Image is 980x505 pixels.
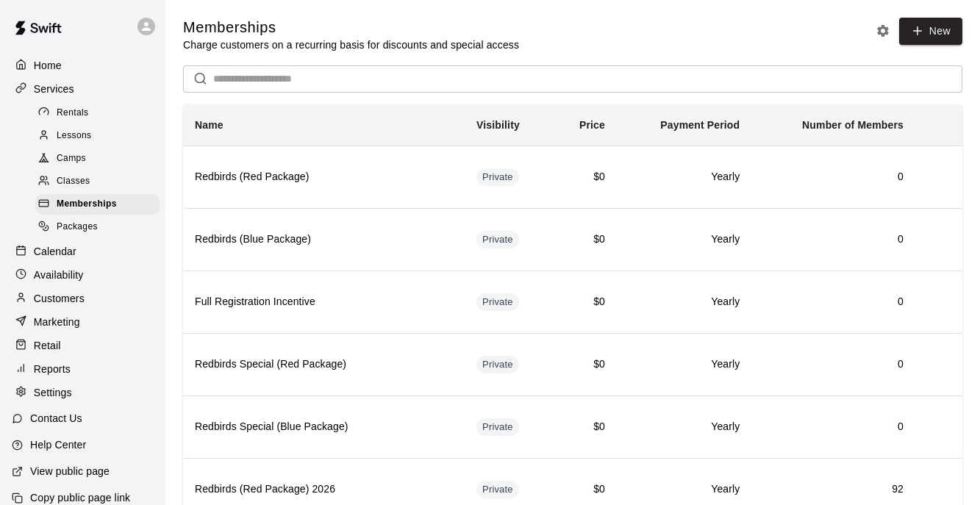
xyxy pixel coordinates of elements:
h6: 0 [763,419,904,435]
h6: Yearly [629,232,740,248]
div: This membership is hidden from the memberships page [476,168,519,186]
h6: $0 [564,294,605,310]
span: Memberships [57,197,117,212]
h6: Redbirds Special (Red Package) [195,357,453,373]
div: Packages [35,217,160,237]
p: Marketing [34,315,80,329]
h6: Yearly [629,294,740,310]
h6: $0 [564,481,605,498]
a: Settings [12,382,154,404]
p: Help Center [30,437,86,452]
h6: Full Registration Incentive [195,294,453,310]
b: Payment Period [660,119,740,131]
span: Private [476,420,519,434]
h6: 0 [763,294,904,310]
h6: Redbirds (Blue Package) [195,232,453,248]
a: Camps [35,148,165,171]
a: Rentals [35,101,165,124]
span: Camps [57,151,86,166]
span: Private [476,171,519,185]
span: Classes [57,174,90,189]
a: Reports [12,358,154,380]
h6: $0 [564,169,605,185]
div: Lessons [35,126,160,146]
h6: Yearly [629,419,740,435]
h6: Redbirds (Red Package) 2026 [195,481,453,498]
p: Reports [34,362,71,376]
b: Visibility [476,119,520,131]
h6: 0 [763,232,904,248]
p: Charge customers on a recurring basis for discounts and special access [183,37,519,52]
span: Packages [57,220,98,234]
a: Marketing [12,311,154,333]
a: Packages [35,216,165,239]
p: View public page [30,464,110,479]
h6: 0 [763,169,904,185]
h6: Yearly [629,481,740,498]
div: Classes [35,171,160,192]
a: Customers [12,287,154,309]
p: Home [34,58,62,73]
div: Memberships [35,194,160,215]
a: Memberships [35,193,165,216]
p: Contact Us [30,411,82,426]
h6: $0 [564,419,605,435]
h6: Redbirds (Red Package) [195,169,453,185]
a: New [899,18,962,45]
b: Price [579,119,605,131]
a: Lessons [35,124,165,147]
p: Services [34,82,74,96]
a: Availability [12,264,154,286]
a: Services [12,78,154,100]
h6: $0 [564,357,605,373]
h6: 92 [763,481,904,498]
div: This membership is hidden from the memberships page [476,481,519,498]
p: Copy public page link [30,490,130,505]
p: Retail [34,338,61,353]
p: Customers [34,291,85,306]
span: Private [476,296,519,309]
h5: Memberships [183,18,519,37]
a: Calendar [12,240,154,262]
button: Memberships settings [872,20,894,42]
a: Classes [35,171,165,193]
span: Lessons [57,129,92,143]
a: Retail [12,334,154,357]
p: Settings [34,385,72,400]
div: This membership is hidden from the memberships page [476,231,519,248]
span: Rentals [57,106,89,121]
b: Name [195,119,223,131]
p: Availability [34,268,84,282]
span: Private [476,233,519,247]
h6: Yearly [629,169,740,185]
div: This membership is hidden from the memberships page [476,356,519,373]
span: Private [476,358,519,372]
div: Camps [35,148,160,169]
h6: $0 [564,232,605,248]
div: Rentals [35,103,160,123]
div: This membership is hidden from the memberships page [476,418,519,436]
span: Private [476,483,519,497]
a: Home [12,54,154,76]
b: Number of Members [802,119,904,131]
h6: Yearly [629,357,740,373]
p: Calendar [34,244,76,259]
div: This membership is hidden from the memberships page [476,293,519,311]
h6: 0 [763,357,904,373]
h6: Redbirds Special (Blue Package) [195,419,453,435]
